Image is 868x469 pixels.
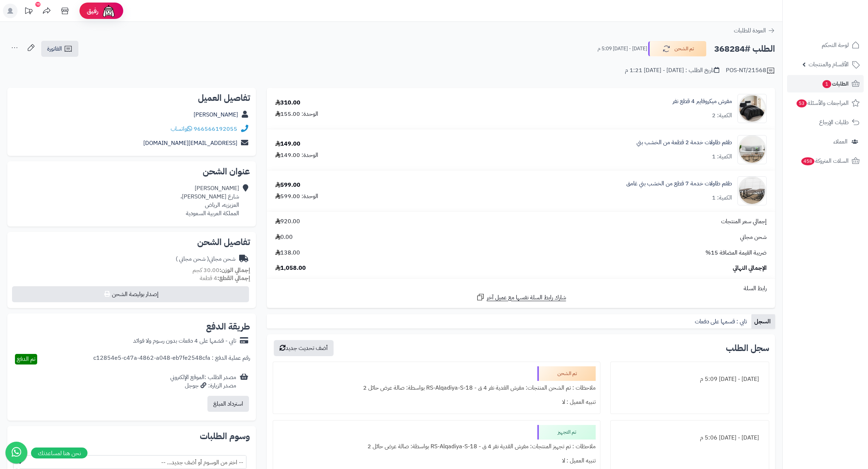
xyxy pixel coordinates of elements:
[275,217,300,226] span: 920.00
[625,66,719,75] div: تاريخ الطلب : [DATE] - [DATE] 1:21 م
[143,139,237,147] a: [EMAIL_ADDRESS][DOMAIN_NAME]
[277,395,596,409] div: تنبيه العميل : لا
[19,4,38,20] a: تحديثات المنصة
[598,45,647,52] small: [DATE] - [DATE] 5:09 م
[787,114,864,131] a: طلبات الإرجاع
[801,156,849,166] span: السلات المتروكة
[801,157,814,165] span: 458
[797,99,807,107] span: 53
[277,381,596,395] div: ملاحظات : تم الشحن المنتجات: مفرش القدية نفر 4 ق - RS-Alqadiya-S-18 بواسطة: صالة عرض حائل 2
[818,20,861,35] img: logo-2.png
[35,2,40,7] div: 10
[275,140,300,148] div: 149.00
[47,44,62,53] span: الفاتورة
[626,180,732,188] a: طقم طاولات خدمة 7 قطع من الخشب بني غامق
[93,354,250,364] div: رقم عملية الدفع : c12854e5-c47a-4862-a048-eb7fe2548cfa
[13,238,250,247] h2: تفاصيل الشحن
[738,176,766,205] img: 1753770575-1-90x90.jpg
[833,137,848,147] span: العملاء
[537,366,596,381] div: تم الشحن
[796,98,849,108] span: المراجعات والأسئلة
[200,274,250,283] small: 4 قطعة
[274,340,334,356] button: أضف تحديث جديد
[176,255,209,263] span: ( شحن مجاني )
[705,249,767,257] span: ضريبة القيمة المضافة 15%
[733,264,767,272] span: الإجمالي النهائي
[738,135,766,164] img: 1751710960-1-90x90.png
[487,293,566,302] span: شارك رابط السلة نفسها مع عميل آخر
[822,40,849,50] span: لوحة التحكم
[41,41,78,57] a: الفاتورة
[275,249,300,257] span: 138.00
[822,80,831,88] span: 1
[133,337,236,345] div: تابي - قسّمها على 4 دفعات بدون رسوم ولا فوائد
[692,314,751,329] a: تابي : قسمها على دفعات
[734,26,775,35] a: العودة للطلبات
[712,111,732,120] div: الكمية: 2
[13,432,250,441] h2: وسوم الطلبات
[673,97,732,106] a: مفرش ميكروفايبر 4 قطع نفر
[751,314,775,329] a: السجل
[277,440,596,454] div: ملاحظات : تم تجهيز المنتجات: مفرش القدية نفر 4 ق - RS-Alqadiya-S-18 بواسطة: صالة عرض حائل 2
[275,99,300,107] div: 310.00
[615,372,764,386] div: [DATE] - [DATE] 5:09 م
[219,266,250,275] strong: إجمالي الوزن:
[176,255,236,263] div: شحن مجاني
[809,59,849,70] span: الأقسام والمنتجات
[171,125,192,133] a: واتساب
[787,133,864,150] a: العملاء
[726,66,775,75] div: POS-NT/21568
[537,425,596,440] div: تم التجهيز
[101,4,116,18] img: ai-face.png
[275,233,293,241] span: 0.00
[275,151,318,159] div: الوحدة: 149.00
[194,125,237,133] a: 966566192055
[275,181,300,189] div: 599.00
[822,79,849,89] span: الطلبات
[275,110,318,118] div: الوحدة: 155.00
[714,42,775,56] h2: الطلب #368284
[13,167,250,176] h2: عنوان الشحن
[637,138,732,147] a: طقم طاولات خدمة 2 قطعة من الخشب بني
[12,286,249,302] button: إصدار بوليصة الشحن
[740,233,767,241] span: شحن مجاني
[787,36,864,54] a: لوحة التحكم
[712,153,732,161] div: الكمية: 1
[194,110,238,119] a: [PERSON_NAME]
[726,344,769,352] h3: سجل الطلب
[819,117,849,127] span: طلبات الإرجاع
[180,184,239,217] div: [PERSON_NAME] شارع [PERSON_NAME]، العزيزيه، الرياض المملكة العربية السعودية
[217,274,250,283] strong: إجمالي القطع:
[648,41,707,56] button: تم الشحن
[712,194,732,202] div: الكمية: 1
[13,94,250,102] h2: تفاصيل العميل
[87,7,98,15] span: رفيق
[13,455,246,469] span: -- اختر من الوسوم أو أضف جديد... --
[721,217,767,226] span: إجمالي سعر المنتجات
[615,431,764,445] div: [DATE] - [DATE] 5:06 م
[787,75,864,92] a: الطلبات1
[17,355,35,363] span: تم الدفع
[734,26,766,35] span: العودة للطلبات
[206,322,250,331] h2: طريقة الدفع
[275,192,318,201] div: الوحدة: 599.00
[170,373,236,390] div: مصدر الطلب :الموقع الإلكتروني
[787,94,864,112] a: المراجعات والأسئلة53
[270,284,772,293] div: رابط السلة
[277,454,596,468] div: تنبيه العميل : لا
[192,266,250,275] small: 30.00 كجم
[787,152,864,170] a: السلات المتروكة458
[207,396,249,412] button: استرداد المبلغ
[476,293,566,302] a: شارك رابط السلة نفسها مع عميل آخر
[275,264,306,272] span: 1,058.00
[170,382,236,390] div: مصدر الزيارة: جوجل
[738,94,766,123] img: 1748259993-1-90x90.jpg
